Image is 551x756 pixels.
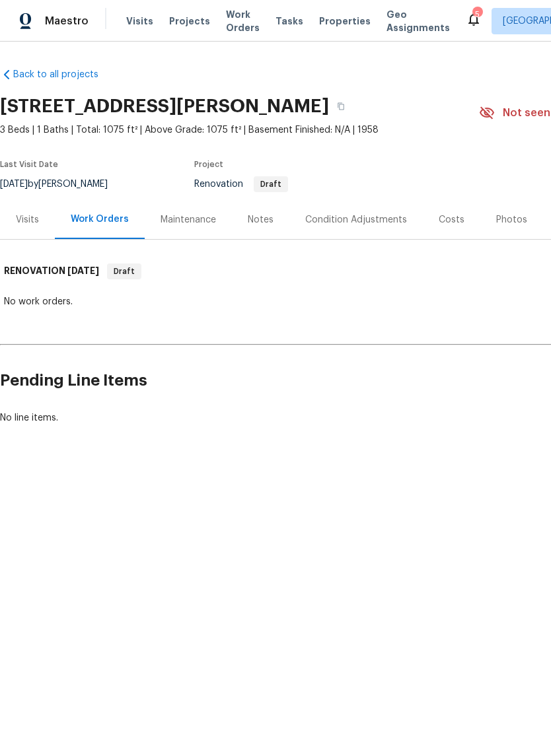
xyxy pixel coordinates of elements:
div: Costs [439,213,464,226]
button: Copy Address [329,94,353,118]
span: Draft [108,265,140,278]
span: Work Orders [226,8,260,34]
div: Photos [496,213,527,226]
div: 5 [472,8,482,21]
span: Tasks [275,17,303,26]
span: Renovation [194,180,288,189]
div: Condition Adjustments [305,213,407,226]
div: Notes [248,213,274,226]
span: Maestro [45,15,89,28]
div: Work Orders [71,213,129,226]
span: Project [194,160,223,168]
span: Draft [255,180,287,188]
div: Maintenance [161,213,216,226]
span: [DATE] [67,266,99,275]
span: Geo Assignments [386,8,450,34]
span: Visits [126,15,153,28]
span: Projects [169,15,210,28]
div: Visits [16,213,39,226]
span: Properties [319,15,371,28]
h6: RENOVATION [4,263,99,279]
